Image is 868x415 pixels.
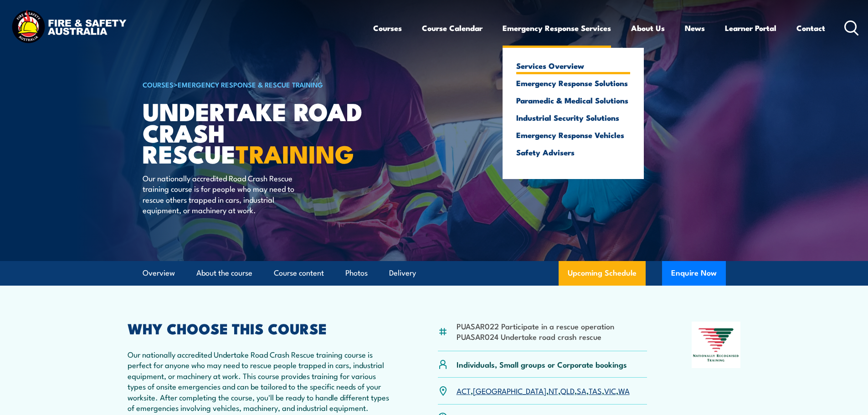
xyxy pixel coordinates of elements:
a: WA [618,385,630,396]
li: PUASAR022 Participate in a rescue operation [457,321,614,331]
a: Paramedic & Medical Solutions [516,96,630,104]
a: Emergency Response & Rescue Training [178,79,323,89]
p: Individuals, Small groups or Corporate bookings [457,359,627,369]
a: About the course [196,261,252,285]
strong: TRAINING [236,134,354,172]
a: Course Calendar [422,16,483,40]
a: QLD [560,385,575,396]
p: Our nationally accredited Road Crash Rescue training course is for people who may need to rescue ... [143,173,309,215]
a: TAS [589,385,602,396]
a: Emergency Response Services [503,16,611,40]
a: Learner Portal [725,16,776,40]
a: Photos [345,261,368,285]
a: Overview [143,261,175,285]
a: COURSES [143,79,174,89]
a: Courses [373,16,402,40]
a: Upcoming Schedule [559,261,646,286]
p: Our nationally accredited Undertake Road Crash Rescue training course is perfect for anyone who m... [128,349,394,413]
a: Emergency Response Vehicles [516,131,630,139]
a: Industrial Security Solutions [516,113,630,122]
a: News [685,16,705,40]
h6: > [143,79,368,90]
a: ACT [457,385,471,396]
a: Contact [796,16,825,40]
a: Course content [274,261,324,285]
a: [GEOGRAPHIC_DATA] [473,385,546,396]
a: VIC [604,385,616,396]
li: PUASAR024 Undertake road crash rescue [457,331,614,342]
a: SA [577,385,586,396]
a: Services Overview [516,61,630,70]
img: Nationally Recognised Training logo. [692,322,741,368]
a: Safety Advisers [516,148,630,156]
h2: WHY CHOOSE THIS COURSE [128,322,394,334]
a: Delivery [389,261,416,285]
a: Emergency Response Solutions [516,79,630,87]
a: NT [549,385,558,396]
p: , , , , , , , [457,385,630,396]
a: About Us [631,16,665,40]
h1: Undertake Road Crash Rescue [143,100,368,164]
button: Enquire Now [662,261,726,286]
